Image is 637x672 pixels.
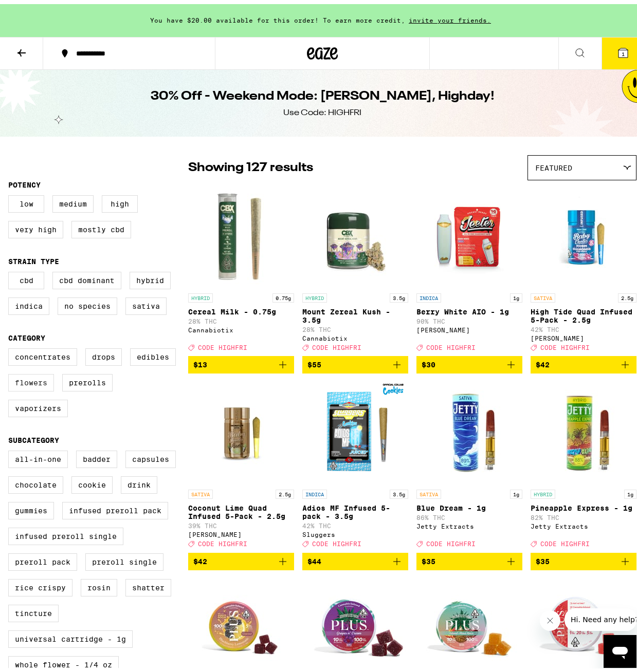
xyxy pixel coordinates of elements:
[416,304,522,312] p: Berry White AIO - 1g
[62,370,113,387] label: Prerolls
[283,103,361,115] div: Use Code: HIGHFRI
[302,331,408,338] div: Cannabiotix
[193,553,207,562] span: $42
[272,289,294,298] p: 0.75g
[71,217,131,234] label: Mostly CBD
[418,378,521,480] img: Jetty Extracts - Blue Dream - 1g
[130,344,176,362] label: Edibles
[58,293,117,311] label: No Species
[76,446,117,464] label: Badder
[8,217,63,234] label: Very High
[540,340,590,347] span: CODE HIGHFRI
[198,340,247,347] span: CODE HIGHFRI
[121,472,157,490] label: Drink
[418,181,521,284] img: Jeeter - Berry White AIO - 1g
[8,498,54,515] label: Gummies
[312,537,361,544] span: CODE HIGHFRI
[190,378,293,480] img: Jeeter - Coconut Lime Quad Infused 5-Pack - 2.5g
[536,553,550,562] span: $35
[188,181,294,352] a: Open page for Cereal Milk - 0.75g from Cannabiotix
[8,601,59,618] label: Tincture
[531,378,636,548] a: Open page for Pineapple Express - 1g from Jetty Extracts
[422,553,435,562] span: $35
[8,472,63,490] label: Chocolate
[8,524,123,541] label: Infused Preroll Single
[188,527,294,534] div: [PERSON_NAME]
[302,289,327,298] p: HYBRID
[531,549,636,566] button: Add to bag
[188,518,294,525] p: 39% THC
[416,314,522,321] p: 90% THC
[416,519,522,526] div: Jetty Extracts
[416,486,441,495] p: SATIVA
[276,486,294,495] p: 2.5g
[624,486,636,495] p: 1g
[52,191,94,209] label: Medium
[531,510,636,517] p: 82% THC
[8,370,54,387] label: Flowers
[312,340,361,347] span: CODE HIGHFRI
[302,486,327,495] p: INDICA
[8,575,72,592] label: Rice Crispy
[416,181,522,352] a: Open page for Berry White AIO - 1g from Jeeter
[8,191,44,209] label: Low
[302,500,408,516] p: Adios MF Infused 5-pack - 3.5g
[390,486,408,495] p: 3.5g
[302,518,408,525] p: 42% THC
[188,486,213,495] p: SATIVA
[8,446,68,464] label: All-In-One
[307,357,321,365] span: $55
[188,549,294,566] button: Add to bag
[304,378,407,480] img: Sluggers - Adios MF Infused 5-pack - 3.5g
[531,352,636,369] button: Add to bag
[532,378,635,480] img: Jetty Extracts - Pineapple Express - 1g
[8,432,59,440] legend: Subcategory
[307,553,321,562] span: $44
[416,510,522,517] p: 86% THC
[8,652,119,669] label: Whole Flower - 1/4 oz
[536,357,550,365] span: $42
[85,549,163,567] label: Preroll Single
[302,304,408,320] p: Mount Zereal Kush - 3.5g
[62,498,168,515] label: Infused Preroll Pack
[540,537,590,544] span: CODE HIGHFRI
[188,155,313,173] p: Showing 127 results
[8,549,77,567] label: Preroll Pack
[150,13,405,20] span: You have $20.00 available for this order! To earn more credit,
[531,331,636,338] div: [PERSON_NAME]
[302,549,408,566] button: Add to bag
[188,500,294,516] p: Coconut Lime Quad Infused 5-Pack - 2.5g
[422,357,435,365] span: $30
[8,293,49,311] label: Indica
[130,268,171,285] label: Hybrid
[52,268,121,285] label: CBD Dominant
[390,289,408,298] p: 3.5g
[8,626,133,644] label: Universal Cartridge - 1g
[6,7,74,15] span: Hi. Need any help?
[535,160,572,168] span: Featured
[8,396,68,413] label: Vaporizers
[81,575,117,592] label: Rosin
[540,606,560,627] iframe: Close message
[8,253,59,262] legend: Strain Type
[302,322,408,329] p: 28% THC
[302,352,408,369] button: Add to bag
[531,519,636,526] div: Jetty Extracts
[510,486,522,495] p: 1g
[8,268,44,285] label: CBD
[8,330,45,338] legend: Category
[125,293,167,311] label: Sativa
[416,500,522,508] p: Blue Dream - 1g
[416,323,522,329] div: [PERSON_NAME]
[532,181,635,284] img: Jeeter - High Tide Quad Infused 5-Pack - 2.5g
[85,344,122,362] label: Drops
[416,549,522,566] button: Add to bag
[426,537,476,544] span: CODE HIGHFRI
[302,181,408,352] a: Open page for Mount Zereal Kush - 3.5g from Cannabiotix
[618,289,636,298] p: 2.5g
[622,47,625,53] span: 1
[188,352,294,369] button: Add to bag
[188,314,294,321] p: 28% THC
[604,631,636,664] iframe: Button to launch messaging window
[531,322,636,329] p: 42% THC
